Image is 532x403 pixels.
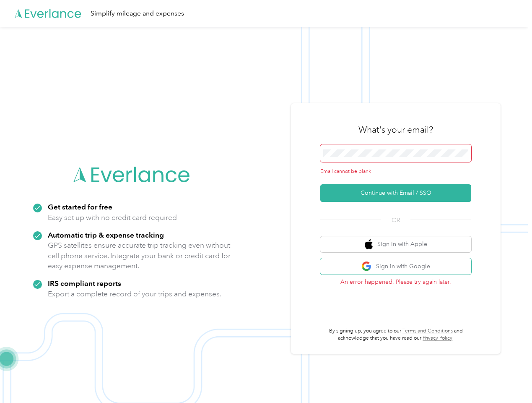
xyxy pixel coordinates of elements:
strong: Automatic trip & expense tracking [48,230,164,239]
img: apple logo [365,239,373,250]
button: apple logoSign in with Apple [320,236,471,253]
img: google logo [361,261,372,272]
strong: Get started for free [48,202,112,211]
div: Email cannot be blank [320,168,471,175]
button: google logoSign in with Google [320,258,471,275]
p: An error happened. Please try again later. [320,277,471,286]
a: Privacy Policy [423,335,452,341]
div: Simplify mileage and expenses [91,8,184,19]
p: Easy set up with no credit card required [48,212,177,223]
h3: What's your email? [358,124,433,136]
span: OR [381,216,410,225]
a: Terms and Conditions [402,328,453,334]
strong: IRS compliant reports [48,279,121,288]
p: GPS satellites ensure accurate trip tracking even without cell phone service. Integrate your bank... [48,240,231,271]
p: By signing up, you agree to our and acknowledge that you have read our . [320,327,471,342]
button: Continue with Email / SSO [320,184,471,202]
p: Export a complete record of your trips and expenses. [48,289,221,299]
